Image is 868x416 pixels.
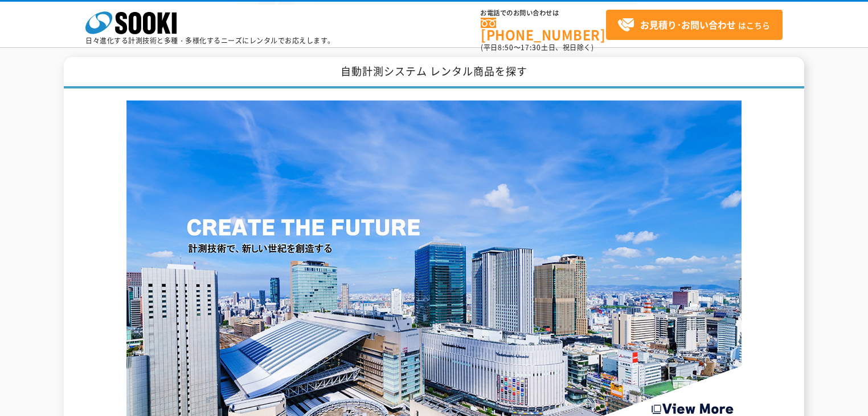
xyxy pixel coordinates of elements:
[606,10,783,40] a: お見積り･お問い合わせはこちら
[498,42,514,52] span: 8:50
[640,18,736,31] strong: お見積り･お問い合わせ
[521,42,541,52] span: 17:30
[617,17,770,34] span: はこちら
[85,37,335,44] p: 日々進化する計測技術と多種・多様化するニーズにレンタルでお応えします。
[481,42,593,52] span: (平日 ～ 土日、祝日除く)
[64,57,804,88] h1: 自動計測システム レンタル商品を探す
[481,18,606,41] a: [PHONE_NUMBER]
[481,10,606,17] span: お電話でのお問い合わせは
